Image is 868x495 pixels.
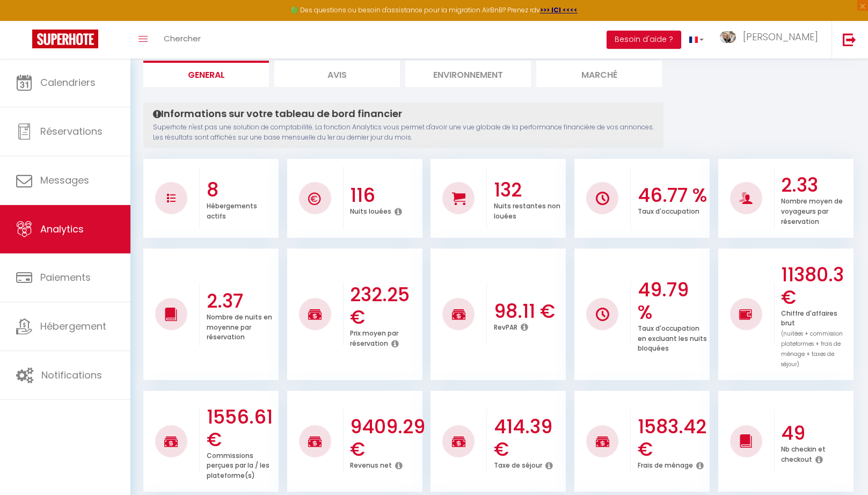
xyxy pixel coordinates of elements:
[350,205,391,216] p: Nuits louées
[350,184,419,207] h3: 116
[781,307,843,368] p: Chiffre d'affaires brut
[781,442,826,464] p: Nb checkin et checkout
[143,61,269,87] li: General
[638,416,707,461] h3: 1583.42 €
[712,21,831,59] a: ... [PERSON_NAME]
[207,406,276,451] h3: 1556.61 €
[638,184,707,207] h3: 46.77 %
[494,458,542,470] p: Taxe de séjour
[40,271,91,284] span: Paiements
[494,300,563,323] h3: 98.11 €
[743,30,818,43] span: [PERSON_NAME]
[40,222,84,236] span: Analytics
[40,173,89,187] span: Messages
[536,61,662,87] li: Marché
[540,5,578,14] a: >>> ICI <<<<
[32,30,98,48] img: Super Booking
[350,326,398,348] p: Prix moyen par réservation
[274,61,400,87] li: Avis
[350,283,419,329] h3: 232.25 €
[607,31,681,49] button: Besoin d'aide ?
[207,449,269,481] p: Commissions perçues par la / les plateforme(s)
[207,179,276,201] h3: 8
[781,330,843,368] span: (nuitées + commission plateformes + frais de ménage + taxes de séjour)
[781,264,850,309] h3: 11380.3 €
[596,308,609,321] img: NO IMAGE
[350,458,392,470] p: Revenus net
[207,199,257,221] p: Hébergements actifs
[843,33,856,46] img: logout
[40,319,106,333] span: Hébergement
[405,61,531,87] li: Environnement
[207,290,276,312] h3: 2.37
[494,199,560,221] p: Nuits restantes non louées
[153,108,654,120] h4: Informations sur votre tableau de bord financier
[41,368,102,382] span: Notifications
[156,21,209,59] a: Chercher
[40,125,103,138] span: Réservations
[350,416,419,461] h3: 9409.29 €
[781,194,843,226] p: Nombre moyen de voyageurs par réservation
[781,422,850,445] h3: 49
[720,31,736,43] img: ...
[494,179,563,201] h3: 132
[167,194,176,202] img: NO IMAGE
[638,322,707,353] p: Taux d'occupation en excluant les nuits bloquées
[739,308,753,321] img: NO IMAGE
[638,279,707,324] h3: 49.79 %
[164,33,201,44] span: Chercher
[494,321,517,332] p: RevPAR
[638,458,693,470] p: Frais de ménage
[781,174,850,196] h3: 2.33
[494,416,563,461] h3: 414.39 €
[638,205,699,216] p: Taux d'occupation
[153,122,654,143] p: Superhote n'est pas une solution de comptabilité. La fonction Analytics vous permet d'avoir une v...
[207,310,272,342] p: Nombre de nuits en moyenne par réservation
[40,76,96,89] span: Calendriers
